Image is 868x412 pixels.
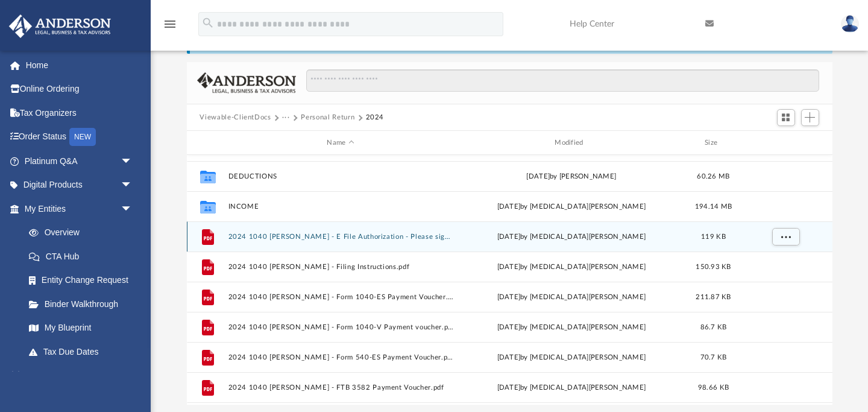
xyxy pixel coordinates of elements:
[694,203,731,210] span: 194.14 MB
[8,173,151,197] a: Digital Productsarrow_drop_down
[121,173,145,198] span: arrow_drop_down
[69,128,96,146] div: NEW
[201,16,215,30] i: search
[121,197,145,221] span: arrow_drop_down
[228,323,453,331] button: 2024 1040 [PERSON_NAME] - Form 1040-V Payment voucher.pdf
[8,197,151,221] a: My Entitiesarrow_drop_down
[459,382,684,393] div: [DATE] by [MEDICAL_DATA][PERSON_NAME]
[228,263,453,271] button: 2024 1040 [PERSON_NAME] - Filing Instructions.pdf
[200,112,271,123] button: Viewable-ClientDocs
[17,244,151,268] a: CTA Hub
[459,352,684,363] div: [DATE] by [MEDICAL_DATA][PERSON_NAME]
[228,203,453,211] button: INCOME
[366,112,385,123] button: 2024
[121,364,145,388] span: arrow_drop_down
[17,340,151,364] a: Tax Due Dates
[228,293,453,301] button: 2024 1040 [PERSON_NAME] - Form 1040-ES Payment Voucher.pdf
[17,292,151,316] a: Binder Walkthrough
[459,171,684,182] div: [DATE] by [PERSON_NAME]
[743,138,827,148] div: id
[801,109,819,126] button: Add
[458,138,684,148] div: Modified
[697,384,728,391] span: 98.66 KB
[459,322,684,333] div: [DATE] by [MEDICAL_DATA][PERSON_NAME]
[301,112,354,123] button: Personal Return
[689,138,737,148] div: Size
[227,138,453,148] div: Name
[228,173,453,180] button: DEDUCTIONS
[459,201,684,212] div: [DATE] by [MEDICAL_DATA][PERSON_NAME]
[8,101,151,125] a: Tax Organizers
[228,384,453,391] button: 2024 1040 [PERSON_NAME] - FTB 3582 Payment Voucher.pdf
[8,149,151,173] a: Platinum Q&Aarrow_drop_down
[459,292,684,303] div: [DATE] by [MEDICAL_DATA][PERSON_NAME]
[163,23,177,31] a: menu
[696,264,731,270] span: 150.93 KB
[772,228,799,246] button: More options
[17,268,151,293] a: Entity Change Request
[282,112,290,123] button: ···
[696,294,731,300] span: 211.87 KB
[8,53,151,77] a: Home
[841,15,859,33] img: User Pic
[8,364,145,388] a: My Anderson Teamarrow_drop_down
[163,17,177,31] i: menu
[17,221,151,245] a: Overview
[777,109,795,126] button: Switch to Grid View
[306,69,819,92] input: Search files and folders
[459,262,684,273] div: [DATE] by [MEDICAL_DATA][PERSON_NAME]
[701,233,726,240] span: 119 KB
[17,316,145,340] a: My Blueprint
[187,155,832,405] div: grid
[121,149,145,174] span: arrow_drop_down
[697,173,729,180] span: 60.26 MB
[192,138,222,148] div: id
[8,77,151,101] a: Online Ordering
[228,353,453,361] button: 2024 1040 [PERSON_NAME] - Form 540-ES Payment Voucher.pdf
[5,14,115,38] img: Anderson Advisors Platinum Portal
[700,324,726,331] span: 86.7 KB
[459,232,684,242] div: [DATE] by [MEDICAL_DATA][PERSON_NAME]
[228,233,453,241] button: 2024 1040 [PERSON_NAME] - E File Authorization - Please sign.pdf
[8,125,151,150] a: Order StatusNEW
[700,354,726,361] span: 70.7 KB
